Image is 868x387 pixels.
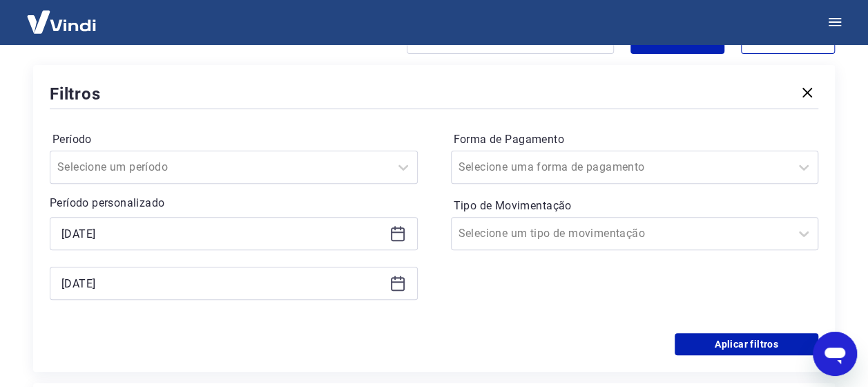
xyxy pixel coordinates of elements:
button: Aplicar filtros [675,333,818,355]
label: Período [52,131,415,148]
p: Período personalizado [50,195,418,211]
iframe: Botão para abrir a janela de mensagens [813,332,857,376]
label: Tipo de Movimentação [454,198,816,214]
input: Data final [61,273,384,294]
input: Data inicial [61,223,384,244]
h5: Filtros [50,83,101,105]
label: Forma de Pagamento [454,131,816,148]
img: Vindi [17,1,106,43]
